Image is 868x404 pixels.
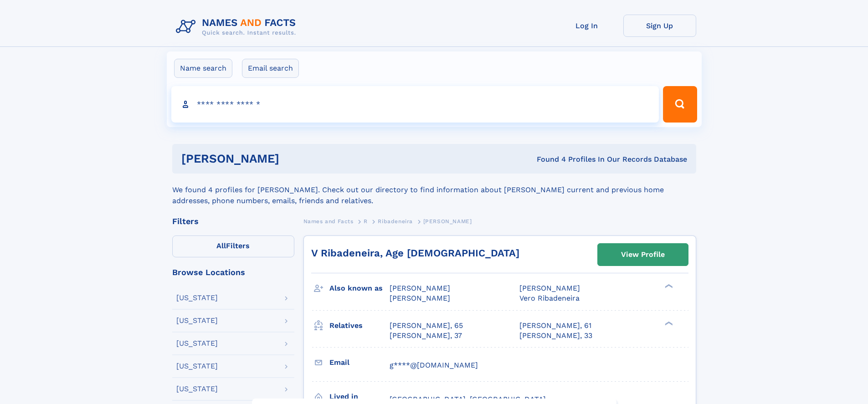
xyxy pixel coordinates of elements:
[329,318,390,333] h3: Relatives
[378,218,413,225] span: Ribadeneira
[181,153,408,164] h1: [PERSON_NAME]
[329,355,390,370] h3: Email
[172,15,303,39] img: Logo Names and Facts
[364,215,368,227] a: R
[172,235,294,257] label: Filters
[176,363,218,370] div: [US_STATE]
[519,331,592,341] a: [PERSON_NAME], 33
[176,294,218,302] div: [US_STATE]
[171,86,659,123] input: search input
[311,247,519,259] a: V Ribadeneira, Age [DEMOGRAPHIC_DATA]
[176,340,218,347] div: [US_STATE]
[663,283,673,289] div: ❯
[176,385,218,393] div: [US_STATE]
[176,317,218,324] div: [US_STATE]
[172,217,294,225] div: Filters
[519,294,580,302] span: Vero Ribadeneira
[390,294,450,302] span: [PERSON_NAME]
[519,321,591,331] a: [PERSON_NAME], 61
[174,59,232,78] label: Name search
[364,218,368,225] span: R
[378,215,413,227] a: Ribadeneira
[423,218,472,225] span: [PERSON_NAME]
[621,244,665,265] div: View Profile
[242,59,299,78] label: Email search
[663,86,697,123] button: Search Button
[172,174,696,206] div: We found 4 profiles for [PERSON_NAME]. Check out our directory to find information about [PERSON_...
[390,284,450,292] span: [PERSON_NAME]
[329,281,390,296] h3: Also known as
[663,320,673,326] div: ❯
[623,15,696,37] a: Sign Up
[519,284,580,292] span: [PERSON_NAME]
[598,244,688,266] a: View Profile
[172,268,294,276] div: Browse Locations
[390,331,462,341] a: [PERSON_NAME], 37
[390,321,463,331] a: [PERSON_NAME], 65
[408,154,687,164] div: Found 4 Profiles In Our Records Database
[550,15,623,37] a: Log In
[216,241,226,250] span: All
[390,395,546,404] span: [GEOGRAPHIC_DATA], [GEOGRAPHIC_DATA]
[303,215,354,227] a: Names and Facts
